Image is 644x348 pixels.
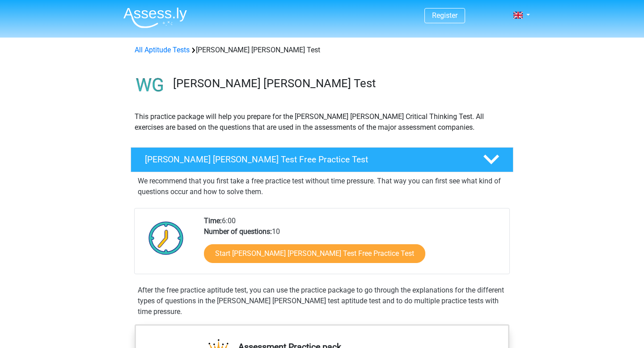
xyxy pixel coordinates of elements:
div: After the free practice aptitude test, you can use the practice package to go through the explana... [134,285,510,317]
h4: [PERSON_NAME] [PERSON_NAME] Test Free Practice Test [145,154,469,165]
a: Start [PERSON_NAME] [PERSON_NAME] Test Free Practice Test [204,244,425,263]
div: [PERSON_NAME] [PERSON_NAME] Test [131,45,513,55]
img: Assessly [123,7,187,28]
img: Clock [144,216,189,260]
img: watson glaser test [131,66,169,104]
p: This practice package will help you prepare for the [PERSON_NAME] [PERSON_NAME] Critical Thinking... [135,111,509,133]
a: Register [432,11,458,20]
div: 6:00 10 [197,216,509,274]
a: [PERSON_NAME] [PERSON_NAME] Test Free Practice Test [127,147,517,172]
h3: [PERSON_NAME] [PERSON_NAME] Test [173,76,506,90]
p: We recommend that you first take a free practice test without time pressure. That way you can fir... [138,176,506,197]
a: All Aptitude Tests [135,46,190,54]
b: Number of questions: [204,227,272,236]
b: Time: [204,216,222,225]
